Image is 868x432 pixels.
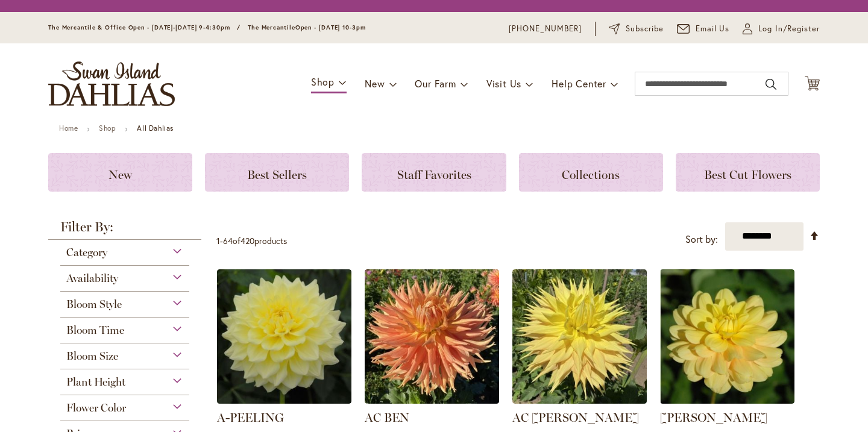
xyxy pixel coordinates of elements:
[217,395,351,406] a: A-Peeling
[48,153,192,192] a: New
[217,269,351,404] img: A-Peeling
[48,23,295,31] span: The Mercantile & Office Open - [DATE]-[DATE] 9-4:30pm / The Mercantile
[660,395,794,406] a: AHOY MATEY
[223,235,233,246] span: 64
[696,23,730,35] span: Email Us
[108,167,132,182] span: New
[99,124,116,133] a: Shop
[66,324,124,337] span: Bloom Time
[486,77,521,90] span: Visit Us
[552,77,606,90] span: Help Center
[241,235,254,246] span: 420
[362,153,506,192] a: Staff Favorites
[512,269,647,404] img: AC Jeri
[519,153,663,192] a: Collections
[677,23,730,35] a: Email Us
[626,23,664,35] span: Subscribe
[66,375,125,389] span: Plant Height
[365,269,499,404] img: AC BEN
[137,124,174,133] strong: All Dahlias
[217,410,284,425] a: A-PEELING
[48,61,175,106] a: store logo
[66,272,118,285] span: Availability
[660,410,767,425] a: [PERSON_NAME]
[66,349,118,363] span: Bloom Size
[205,153,349,192] a: Best Sellers
[216,235,220,246] span: 1
[609,23,664,35] a: Subscribe
[295,23,366,31] span: Open - [DATE] 10-3pm
[66,246,107,259] span: Category
[397,167,471,182] span: Staff Favorites
[766,75,776,94] button: Search
[66,298,122,311] span: Bloom Style
[512,395,647,406] a: AC Jeri
[365,395,499,406] a: AC BEN
[758,23,820,35] span: Log In/Register
[685,228,718,251] label: Sort by:
[216,231,287,251] p: - of products
[365,77,385,90] span: New
[562,167,620,182] span: Collections
[660,269,794,404] img: AHOY MATEY
[509,23,582,35] a: [PHONE_NUMBER]
[415,77,456,90] span: Our Farm
[676,153,820,192] a: Best Cut Flowers
[59,124,78,133] a: Home
[743,23,820,35] a: Log In/Register
[48,221,201,240] strong: Filter By:
[512,410,639,425] a: AC [PERSON_NAME]
[704,167,791,182] span: Best Cut Flowers
[247,167,307,182] span: Best Sellers
[311,75,335,88] span: Shop
[66,401,126,415] span: Flower Color
[365,410,409,425] a: AC BEN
